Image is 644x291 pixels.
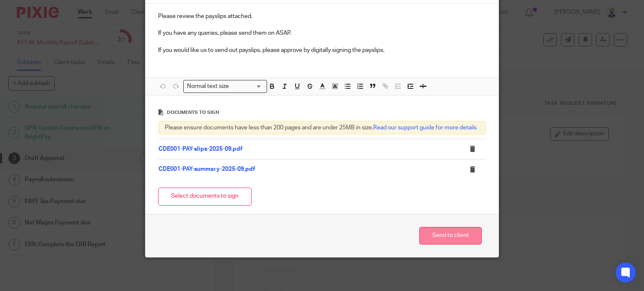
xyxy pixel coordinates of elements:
[158,188,252,206] button: Select documents to sign
[419,227,482,245] button: Send to client
[183,80,267,93] div: Search for option
[158,166,255,172] a: CDE001-PAY-summary-2025-09.pdf
[185,82,231,91] span: Normal text size
[232,82,262,91] input: Search for option
[158,146,242,152] a: CDE001-PAY-slips-2025-09.pdf
[167,110,219,115] span: Documents to sign
[158,121,486,134] div: Please ensure documents have less than 200 pages and are under 25MB in size.
[373,125,477,131] a: Read our support guide for more details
